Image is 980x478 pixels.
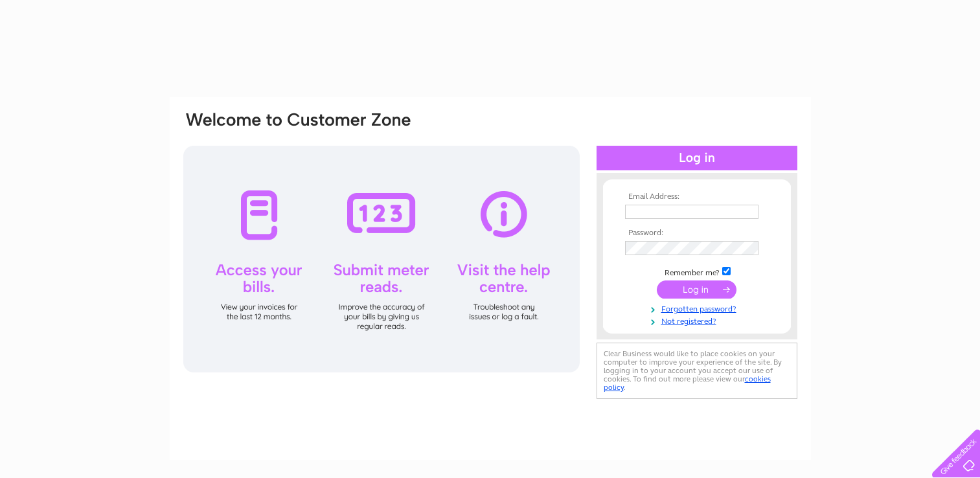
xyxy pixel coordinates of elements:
a: Forgotten password? [625,302,772,314]
th: Password: [622,229,772,238]
input: Submit [657,280,736,299]
a: cookies policy [604,374,771,392]
a: Not registered? [625,314,772,326]
th: Email Address: [622,192,772,201]
td: Remember me? [622,265,772,278]
div: Clear Business would like to place cookies on your computer to improve your experience of the sit... [597,343,797,399]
